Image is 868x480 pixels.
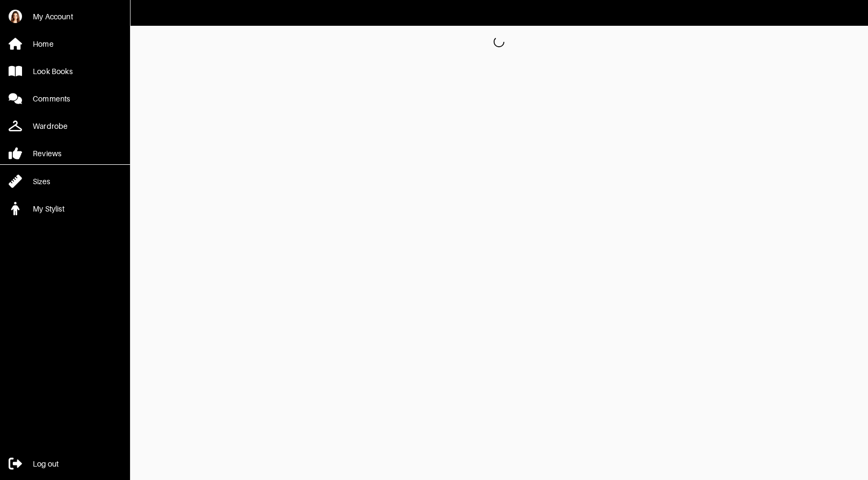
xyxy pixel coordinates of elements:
[33,203,64,214] div: My Stylist
[9,10,22,23] img: 6qyb9WUdZjomKoBSeRaA8smM
[33,121,68,132] div: Wardrobe
[33,148,61,159] div: Reviews
[33,39,54,49] div: Home
[33,66,73,77] div: Look Books
[33,11,73,22] div: My Account
[33,459,59,469] div: Log out
[33,176,50,187] div: Sizes
[33,93,70,104] div: Comments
